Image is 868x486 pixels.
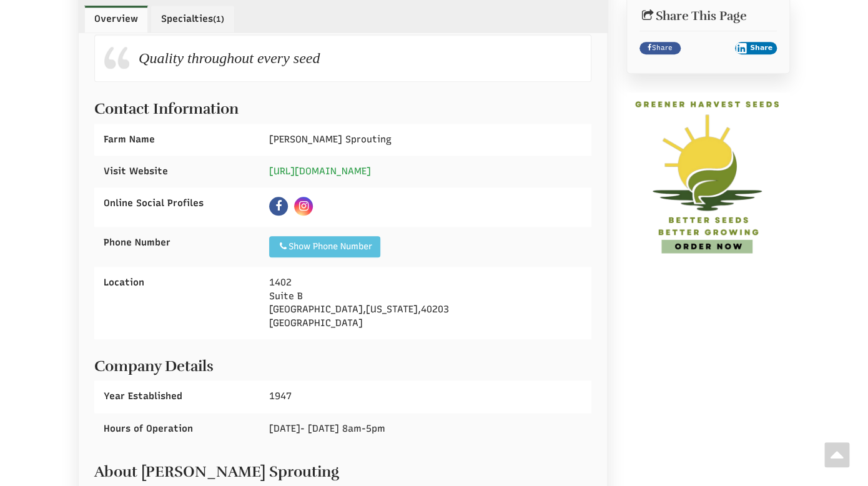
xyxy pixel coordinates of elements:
[639,9,777,23] h2: Share This Page
[639,42,681,54] a: Share
[366,304,418,315] span: [US_STATE]
[94,413,260,445] div: Hours of Operation
[269,134,392,145] span: [PERSON_NAME] Sprouting
[94,267,260,299] div: Location
[94,34,591,82] div: Quality throughout every seed
[84,6,148,32] a: Overview
[260,267,591,339] div: Suite B , , [GEOGRAPHIC_DATA]
[94,227,260,259] div: Phone Number
[269,197,288,216] a: Facebook Click
[269,304,363,315] span: [GEOGRAPHIC_DATA]
[269,166,371,177] a: [URL][DOMAIN_NAME]
[94,156,260,187] div: Visit Website
[735,42,777,54] button: Share
[94,457,591,480] h2: About [PERSON_NAME] Sprouting
[421,304,449,315] span: 40203
[687,42,729,54] iframe: X Post Button
[94,124,260,156] div: Farm Name
[269,390,292,402] span: 1947
[294,197,313,216] a: Instagram Click
[94,94,591,117] h2: Contact Information
[94,380,260,412] div: Year Established
[213,15,224,24] small: (1)
[269,277,292,288] span: 1402
[626,92,791,257] img: GREENER HARVEST SEEDS
[277,241,372,253] div: Show Phone Number
[94,352,591,374] h2: Company Details
[94,187,260,219] div: Online Social Profiles
[151,6,234,32] a: Specialties
[269,423,385,434] span: [DATE]- [DATE] 8am-5pm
